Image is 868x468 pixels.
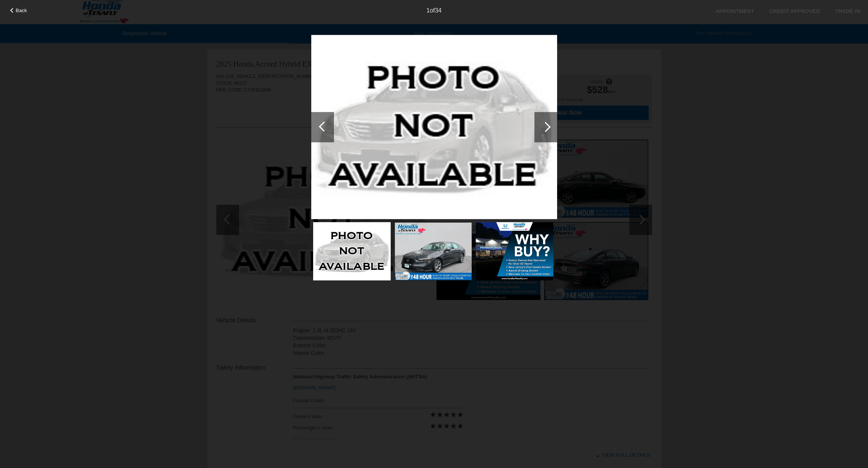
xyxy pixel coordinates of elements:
span: 1 [426,7,430,14]
span: 34 [435,7,442,14]
img: image.aspx [311,35,557,219]
a: Appointment [716,8,754,14]
a: Trade-In [835,8,860,14]
img: image.aspx [313,222,391,280]
img: image.aspx [394,222,472,280]
span: Back [16,8,27,13]
img: image.aspx [476,222,553,280]
a: Credit Approved [769,8,820,14]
